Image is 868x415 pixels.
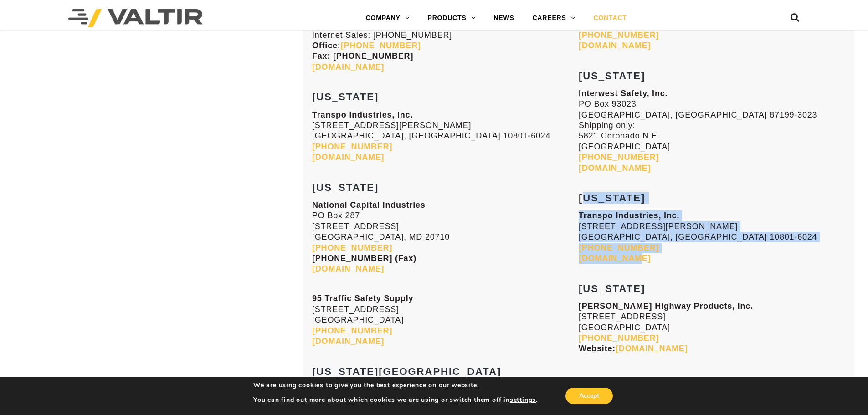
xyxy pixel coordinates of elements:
a: [DOMAIN_NAME] [579,164,651,173]
strong: Transpo Industries, Inc. [312,110,413,119]
p: [STREET_ADDRESS][PERSON_NAME] [GEOGRAPHIC_DATA], [GEOGRAPHIC_DATA] 10801-6024 [579,210,845,264]
a: [DOMAIN_NAME] [312,153,384,162]
strong: [US_STATE] [579,283,645,294]
strong: [US_STATE][GEOGRAPHIC_DATA] [312,366,501,377]
p: PO Box 93023 [GEOGRAPHIC_DATA], [GEOGRAPHIC_DATA] 87199-3023 Shipping only: 5821 Coronado N.E. [G... [579,88,845,174]
strong: Office: [312,41,421,50]
a: [DOMAIN_NAME] [579,41,651,50]
strong: [US_STATE] [579,70,645,82]
a: COMPANY [357,9,419,27]
strong: Transpo Industries, Inc. [579,211,679,220]
strong: [US_STATE] [312,91,379,102]
p: PO Box 287 [STREET_ADDRESS] [GEOGRAPHIC_DATA], MD 20710 [312,200,579,275]
button: Accept [565,388,613,404]
strong: Interwest Safety, Inc. [579,89,668,98]
p: We are using cookies to give you the best experience on our website. [253,381,538,389]
a: [PHONE_NUMBER] [312,243,392,252]
strong: [US_STATE] [579,192,645,204]
a: [PHONE_NUMBER] [341,41,421,50]
a: [DOMAIN_NAME] [579,254,651,263]
a: [PHONE_NUMBER] [579,243,659,252]
p: [STREET_ADDRESS] [GEOGRAPHIC_DATA] [312,283,579,347]
strong: [PERSON_NAME] Highway Products, Inc. [579,302,753,311]
button: settings [510,396,536,404]
strong: Website: [579,333,688,353]
a: [DOMAIN_NAME] [616,344,688,353]
a: [PHONE_NUMBER] [579,153,659,162]
a: CAREERS [524,9,585,27]
strong: Fax: [PHONE_NUMBER] [312,51,413,61]
a: [PHONE_NUMBER] [312,326,392,335]
strong: National Capital Industries [312,200,426,210]
a: [DOMAIN_NAME] [312,264,384,273]
p: [STREET_ADDRESS][PERSON_NAME] [GEOGRAPHIC_DATA], [GEOGRAPHIC_DATA] 10801-6024 [312,110,579,163]
p: [STREET_ADDRESS] [GEOGRAPHIC_DATA] [579,301,845,354]
img: Valtir [68,9,203,27]
a: CONTACT [584,9,636,27]
strong: 95 Traffic Safety Supply [312,294,413,303]
strong: [US_STATE] [312,182,379,193]
a: [DOMAIN_NAME] [312,62,384,72]
a: [DOMAIN_NAME] [312,337,384,346]
a: [PHONE_NUMBER] [312,142,392,151]
p: You can find out more about which cookies we are using or switch them off in . [253,396,538,404]
a: [PHONE_NUMBER] [579,333,659,343]
a: PRODUCTS [419,9,485,27]
strong: [PHONE_NUMBER] (Fax) [312,254,416,263]
a: [PHONE_NUMBER] [579,31,659,40]
a: NEWS [484,9,523,27]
